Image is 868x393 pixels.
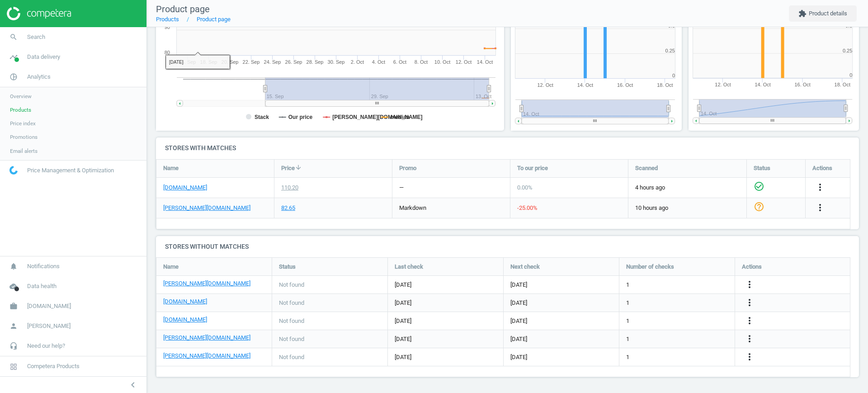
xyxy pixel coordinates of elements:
span: [DATE] [510,317,527,325]
i: more_vert [744,315,755,326]
button: more_vert [744,315,755,327]
span: Status [754,164,770,172]
span: 10 hours ago [635,204,740,212]
i: more_vert [744,297,755,308]
i: headset_mic [5,337,22,355]
h4: Stores without matches [156,236,859,257]
span: Price index [10,120,36,127]
span: Actions [812,164,832,172]
i: arrow_downward [295,164,302,171]
tspan: 20. Sep [222,59,239,65]
span: markdown [399,204,426,211]
span: -25.00 % [517,204,538,211]
span: Email alerts [10,147,38,155]
tspan: 18. Oct [835,82,850,88]
span: Not found [279,281,304,289]
button: more_vert [815,202,826,214]
span: [DATE] [395,335,496,343]
span: Data health [27,282,57,290]
tspan: 16. Sep [179,59,196,65]
span: Not found [279,353,304,361]
span: Search [27,33,45,41]
tspan: 14. Oct [477,59,493,65]
tspan: 16. Oct [794,82,810,88]
i: cloud_done [5,278,22,295]
tspan: 13. Oct [476,94,491,99]
span: Price Management & Optimization [27,166,114,175]
span: [DOMAIN_NAME] [27,302,71,310]
span: [DATE] [510,353,527,361]
a: Products [156,16,179,23]
text: 0.25 [843,48,852,53]
span: [DATE] [395,353,496,361]
i: chevron_left [127,379,138,390]
text: 0 [849,73,852,78]
span: Competera Products [27,362,80,370]
span: Analytics [27,73,51,81]
a: [DOMAIN_NAME] [163,298,207,306]
button: extensionProduct details [789,5,857,22]
span: 1 [626,353,629,361]
button: more_vert [744,297,755,309]
span: Scanned [635,164,658,172]
img: wGWNvw8QSZomAAAAABJRU5ErkJggg== [9,166,18,175]
span: [PERSON_NAME] [27,322,71,330]
span: Actions [742,263,762,271]
tspan: 2. Oct [351,59,364,65]
span: Promotions [10,133,38,141]
span: Need our help? [27,342,65,350]
span: [DATE] [395,281,496,289]
i: more_vert [744,351,755,362]
span: Number of checks [626,263,674,271]
span: Data delivery [27,53,60,61]
span: Next check [510,263,540,271]
button: chevron_left [122,379,144,391]
a: [PERSON_NAME][DOMAIN_NAME] [163,334,250,342]
button: more_vert [744,333,755,345]
a: Product page [197,16,231,23]
tspan: 24. Sep [264,59,281,65]
tspan: 8. Oct [415,59,428,65]
span: 1 [626,335,629,343]
text: 80 [165,50,170,55]
span: [DATE] [395,299,496,307]
span: Not found [279,317,304,325]
div: 110.20 [281,184,298,192]
span: [DATE] [395,317,496,325]
span: Products [10,106,31,114]
span: [DATE] [510,281,527,289]
i: more_vert [744,333,755,344]
tspan: 12. Oct [537,82,553,88]
tspan: 18. Oct [657,82,673,88]
span: 4 hours ago [635,184,740,192]
i: help_outline [754,201,764,212]
span: Notifications [27,262,60,270]
span: [DATE] [510,335,527,343]
span: Not found [279,299,304,307]
tspan: 10. Oct [434,59,450,65]
i: more_vert [815,202,826,213]
tspan: 30. Sep [328,59,345,65]
img: ajHJNr6hYgQAAAAASUVORK5CYII= [7,7,71,20]
i: work [5,298,22,315]
span: 1 [626,317,629,325]
i: person [5,317,22,335]
i: timeline [5,48,22,66]
i: notifications [5,258,22,275]
i: pie_chart_outlined [5,68,22,85]
tspan: 12. Oct [456,59,472,65]
span: Last check [395,263,423,271]
div: 82.65 [281,204,295,212]
span: Promo [399,164,416,172]
a: [PERSON_NAME][DOMAIN_NAME] [163,279,250,288]
tspan: 22. Sep [243,59,260,65]
i: check_circle_outline [754,181,764,192]
tspan: 6. Oct [393,59,406,65]
text: 90 [165,24,170,30]
tspan: 12. Oct [715,82,731,88]
tspan: 14. Oct [755,82,770,88]
tspan: 28. Sep [307,59,324,65]
i: more_vert [744,279,755,290]
tspan: 16. Oct [617,82,633,88]
span: Status [279,263,296,271]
